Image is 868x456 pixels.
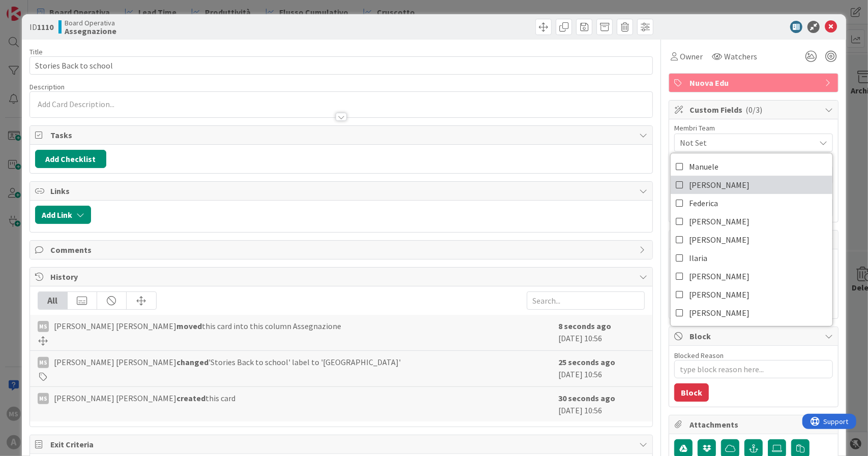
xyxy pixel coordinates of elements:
a: Federica [671,194,832,212]
div: MS [38,321,49,332]
a: Ilaria [671,249,832,267]
b: 25 seconds ago [558,357,615,367]
span: [PERSON_NAME] [689,269,750,284]
label: Blocked Reason [674,351,724,360]
span: Nuova Edu [690,77,820,89]
span: ( 0/3 ) [745,105,762,115]
span: History [50,271,635,283]
span: [PERSON_NAME] [689,214,750,229]
input: Search... [527,291,645,310]
div: [DATE] 10:56 [558,356,645,381]
b: 30 seconds ago [558,393,615,403]
div: [DATE] 10:56 [558,320,645,345]
div: Membri Team [674,124,833,132]
span: Support [21,2,46,14]
span: Watchers [724,50,757,62]
span: Description [29,82,65,91]
span: Tasks [50,129,635,141]
span: Not Set [680,137,815,149]
b: changed [176,357,208,367]
a: Manuele [671,157,832,176]
a: [PERSON_NAME] [671,267,832,285]
input: type card name here... [29,56,653,75]
button: Add Checklist [35,150,106,168]
span: [PERSON_NAME] [689,287,750,302]
span: Manuele [689,159,719,174]
span: Owner [680,50,703,62]
span: Block [690,330,820,342]
button: Add Link [35,206,91,224]
b: 1110 [37,22,53,32]
span: Attachments [690,418,820,431]
button: Block [674,383,709,402]
span: [PERSON_NAME] [689,305,750,320]
b: moved [176,321,202,331]
b: 8 seconds ago [558,321,611,331]
span: Board Operativa [65,19,116,27]
div: MS [38,393,49,404]
span: [PERSON_NAME] [PERSON_NAME] this card [54,392,235,404]
div: MS [38,357,49,368]
span: Federica [689,196,718,211]
span: [PERSON_NAME] [689,232,750,247]
a: [PERSON_NAME] [671,285,832,304]
span: [PERSON_NAME] [PERSON_NAME] this card into this column Assegnazione [54,320,341,332]
a: [PERSON_NAME] [671,212,832,231]
div: All [38,292,68,309]
span: [PERSON_NAME] [689,177,750,192]
label: Title [29,47,43,56]
span: [PERSON_NAME] [PERSON_NAME] 'Stories Back to school' label to '[GEOGRAPHIC_DATA]' [54,356,401,368]
a: [PERSON_NAME] [671,304,832,322]
a: [PERSON_NAME] [671,176,832,194]
span: Comments [50,244,635,256]
b: created [176,393,205,403]
div: [DATE] 10:56 [558,392,645,416]
span: ID [29,21,53,33]
a: [PERSON_NAME] [671,231,832,249]
span: Exit Criteria [50,438,635,450]
span: Ilaria [689,250,707,266]
span: Links [50,185,635,197]
span: Custom Fields [690,104,820,116]
b: Assegnazione [65,27,116,35]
